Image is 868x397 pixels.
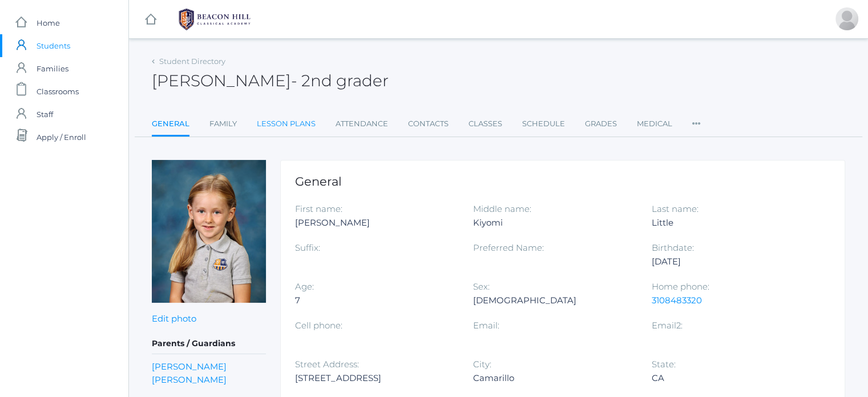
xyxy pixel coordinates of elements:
[652,359,676,370] label: State:
[295,371,456,385] div: [STREET_ADDRESS]
[652,216,813,230] div: Little
[295,242,320,253] label: Suffix:
[295,359,359,370] label: Street Address:
[469,113,502,135] a: Classes
[473,281,490,292] label: Sex:
[295,294,456,307] div: 7
[291,71,389,90] span: - 2nd grader
[209,113,237,135] a: Family
[652,281,709,292] label: Home phone:
[522,113,565,135] a: Schedule
[257,113,316,135] a: Lesson Plans
[159,57,225,66] a: Student Directory
[473,242,544,253] label: Preferred Name:
[295,175,830,188] h1: General
[585,113,617,135] a: Grades
[152,160,266,303] img: Monique Little
[37,34,70,57] span: Students
[37,103,53,126] span: Staff
[473,216,634,230] div: Kiyomi
[152,373,227,386] a: [PERSON_NAME]
[637,113,672,135] a: Medical
[336,113,388,135] a: Attendance
[473,203,531,214] label: Middle name:
[473,294,634,307] div: [DEMOGRAPHIC_DATA]
[473,320,499,331] label: Email:
[152,113,189,137] a: General
[37,57,68,80] span: Families
[408,113,449,135] a: Contacts
[295,320,342,331] label: Cell phone:
[473,359,491,370] label: City:
[295,281,314,292] label: Age:
[652,242,694,253] label: Birthdate:
[835,7,858,30] div: Alison Little
[152,72,389,90] h2: [PERSON_NAME]
[295,216,456,230] div: [PERSON_NAME]
[652,295,702,306] a: 3108483320
[652,371,813,385] div: CA
[652,203,699,214] label: Last name:
[652,320,683,331] label: Email2:
[295,203,342,214] label: First name:
[152,360,227,373] a: [PERSON_NAME]
[37,80,79,103] span: Classrooms
[152,334,266,354] h5: Parents / Guardians
[473,371,634,385] div: Camarillo
[37,126,86,149] span: Apply / Enroll
[152,313,196,324] a: Edit photo
[37,11,60,34] span: Home
[652,255,813,268] div: [DATE]
[172,5,257,34] img: BHCALogos-05-308ed15e86a5a0abce9b8dd61676a3503ac9727e845dece92d48e8588c001991.png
